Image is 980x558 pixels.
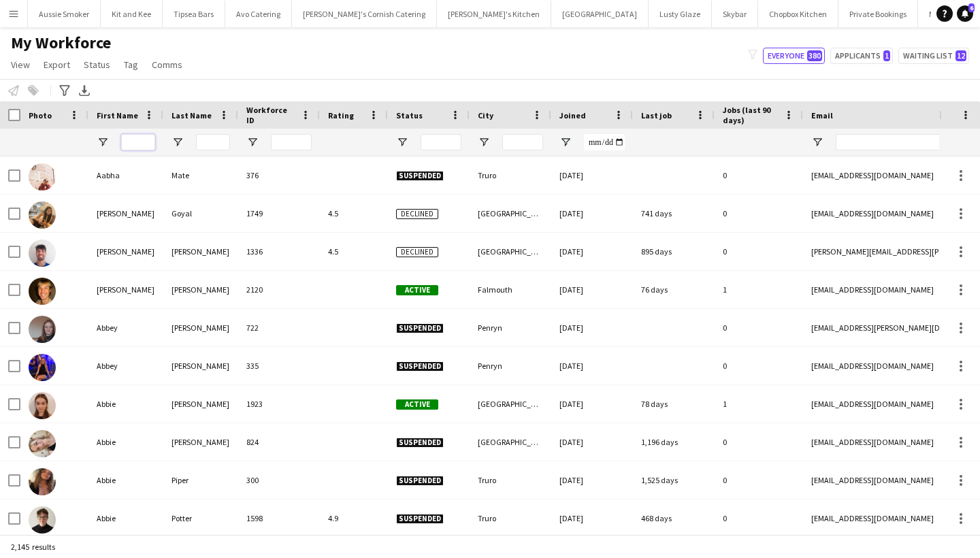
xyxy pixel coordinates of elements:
[715,309,803,346] div: 0
[396,438,444,448] span: Suspended
[633,233,715,270] div: 895 days
[478,110,493,120] span: City
[29,468,56,495] img: Abbie Piper
[758,1,838,27] button: Chopbox Kitchen
[470,385,551,423] div: [GEOGRAPHIC_DATA]
[715,385,803,423] div: 1
[29,110,52,120] span: Photo
[551,461,633,499] div: [DATE]
[957,5,973,22] a: 6
[559,110,586,120] span: Joined
[470,461,551,499] div: Truro
[238,385,320,423] div: 1923
[5,56,35,73] a: View
[551,499,633,537] div: [DATE]
[421,134,461,150] input: Status Filter Input
[328,110,354,120] span: Rating
[633,499,715,537] div: 468 days
[88,461,163,499] div: Abbie
[551,347,633,384] div: [DATE]
[551,233,633,270] div: [DATE]
[396,476,444,486] span: Suspended
[152,59,182,71] span: Comms
[163,271,238,308] div: [PERSON_NAME]
[470,347,551,384] div: Penryn
[715,423,803,461] div: 0
[883,50,890,61] span: 1
[470,157,551,194] div: Truro
[97,136,109,148] button: Open Filter Menu
[320,195,388,232] div: 4.5
[246,136,259,148] button: Open Filter Menu
[29,278,56,305] img: Aaron Goodall
[551,423,633,461] div: [DATE]
[238,271,320,308] div: 2120
[478,136,490,148] button: Open Filter Menu
[437,1,551,27] button: [PERSON_NAME]'s Kitchen
[56,82,73,99] app-action-btn: Advanced filters
[38,56,76,73] a: Export
[238,309,320,346] div: 722
[584,134,625,150] input: Joined Filter Input
[163,347,238,384] div: [PERSON_NAME]
[163,233,238,270] div: [PERSON_NAME]
[551,1,649,27] button: [GEOGRAPHIC_DATA]
[88,271,163,308] div: [PERSON_NAME]
[29,163,56,191] img: Aabha Mate
[633,423,715,461] div: 1,196 days
[715,195,803,232] div: 0
[396,399,438,410] span: Active
[396,136,408,148] button: Open Filter Menu
[118,56,144,73] a: Tag
[470,309,551,346] div: Penryn
[838,1,918,27] button: Private Bookings
[807,50,822,61] span: 380
[723,105,779,125] span: Jobs (last 90 days)
[633,271,715,308] div: 76 days
[968,3,975,12] span: 6
[238,195,320,232] div: 1749
[88,157,163,194] div: Aabha
[238,233,320,270] div: 1336
[246,105,295,125] span: Workforce ID
[238,157,320,194] div: 376
[320,499,388,537] div: 4.9
[396,361,444,372] span: Suspended
[712,1,758,27] button: Skybar
[396,171,444,181] span: Suspended
[238,423,320,461] div: 824
[715,499,803,537] div: 0
[29,201,56,229] img: Aanya Goyal
[44,59,70,71] span: Export
[238,347,320,384] div: 335
[163,385,238,423] div: [PERSON_NAME]
[715,347,803,384] div: 0
[163,499,238,537] div: Potter
[11,59,30,71] span: View
[238,499,320,537] div: 1598
[163,195,238,232] div: Goyal
[29,392,56,419] img: Abbie Bradley
[715,461,803,499] div: 0
[163,309,238,346] div: [PERSON_NAME]
[470,233,551,270] div: [GEOGRAPHIC_DATA]
[163,423,238,461] div: [PERSON_NAME]
[78,56,116,73] a: Status
[171,110,212,120] span: Last Name
[88,309,163,346] div: Abbey
[88,233,163,270] div: [PERSON_NAME]
[715,271,803,308] div: 1
[88,499,163,537] div: Abbie
[225,1,292,27] button: Avo Catering
[470,195,551,232] div: [GEOGRAPHIC_DATA]
[649,1,712,27] button: Lusty Glaze
[238,461,320,499] div: 300
[396,209,438,219] span: Declined
[163,157,238,194] div: Mate
[271,134,312,150] input: Workforce ID Filter Input
[396,323,444,333] span: Suspended
[641,110,672,120] span: Last job
[559,136,572,148] button: Open Filter Menu
[811,110,833,120] span: Email
[633,195,715,232] div: 741 days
